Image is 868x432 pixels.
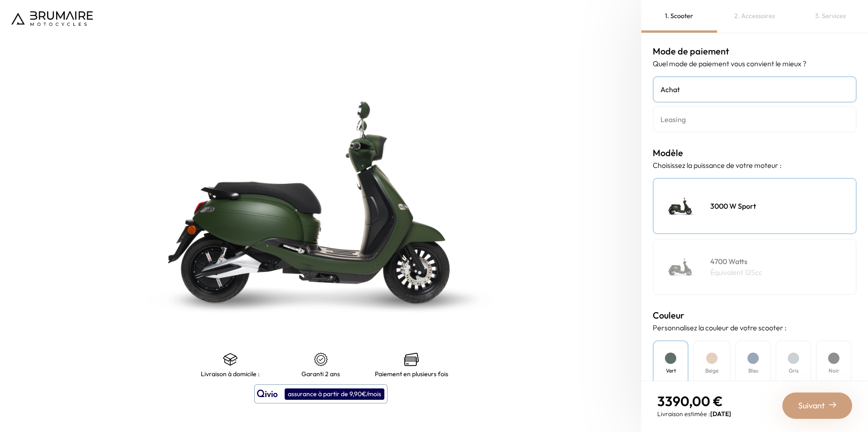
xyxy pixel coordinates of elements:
[201,370,260,378] p: Livraison à domicile :
[710,256,762,267] h4: 4700 Watts
[11,11,93,26] img: Logo de Brumaire
[710,201,756,211] h4: 3000 W Sport
[789,367,799,375] h4: Gris
[404,352,419,367] img: credit-cards.png
[658,183,703,229] img: Scooter
[657,393,723,410] span: 3390,00 €
[658,244,703,290] img: Scooter
[285,388,384,400] div: assurance à partir de 9,90€/mois
[223,352,238,367] img: shipping.png
[829,401,836,408] img: right-arrow-2.png
[660,114,849,125] h4: Leasing
[705,367,718,375] h4: Beige
[653,146,857,160] h3: Modèle
[748,367,758,375] h4: Bleu
[657,409,731,418] p: Livraison estimée :
[653,309,857,322] h3: Couleur
[653,106,857,133] a: Leasing
[314,352,328,367] img: certificat-de-garantie.png
[710,410,731,418] span: [DATE]
[666,367,676,375] h4: Vert
[375,370,448,378] p: Paiement en plusieurs fois
[254,384,388,403] button: assurance à partir de 9,90€/mois
[710,267,762,278] p: Équivalent 125cc
[301,370,340,378] p: Garanti 2 ans
[653,58,857,69] p: Quel mode de paiement vous convient le mieux ?
[653,160,857,171] p: Choisissez la puissance de votre moteur :
[653,44,857,58] h3: Mode de paiement
[257,388,278,399] img: logo qivio
[660,84,849,95] h4: Achat
[798,399,825,412] span: Suivant
[653,322,857,333] p: Personnalisez la couleur de votre scooter :
[829,367,839,375] h4: Noir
